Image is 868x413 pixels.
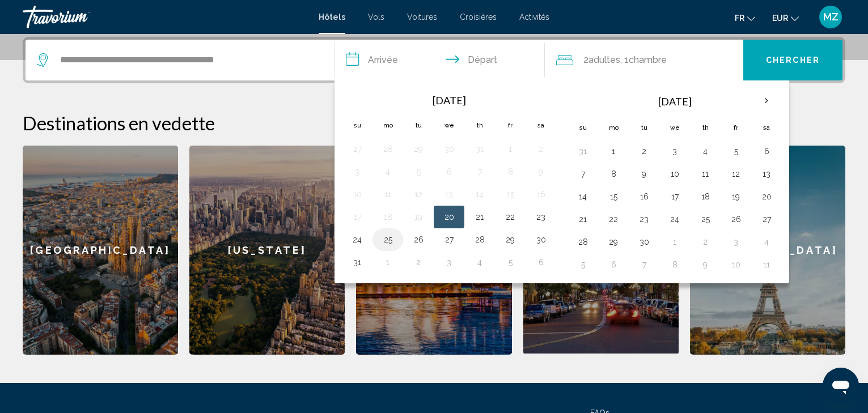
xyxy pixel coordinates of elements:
[532,141,550,157] button: Day 2
[727,211,745,227] button: Day 26
[766,56,820,65] span: Chercher
[696,189,714,205] button: Day 18
[379,186,397,202] button: Day 11
[751,88,782,114] button: Next month
[604,234,623,250] button: Day 29
[335,40,544,80] button: Check in and out dates
[532,186,550,202] button: Day 16
[501,141,519,157] button: Day 1
[409,254,427,270] button: Day 2
[604,211,623,227] button: Day 22
[379,209,397,225] button: Day 18
[440,254,458,270] button: Day 3
[635,189,653,205] button: Day 16
[409,141,427,157] button: Day 29
[696,143,714,159] button: Day 4
[735,10,755,26] button: Change language
[471,141,489,157] button: Day 31
[348,164,366,180] button: Day 3
[598,88,751,115] th: [DATE]
[407,12,437,22] a: Voitures
[727,234,745,250] button: Day 3
[23,146,178,355] a: [GEOGRAPHIC_DATA]
[501,232,519,248] button: Day 29
[635,211,653,227] button: Day 23
[735,14,744,23] span: fr
[532,254,550,270] button: Day 6
[574,143,592,159] button: Day 31
[532,209,550,225] button: Day 23
[696,166,714,182] button: Day 11
[409,209,427,225] button: Day 19
[757,143,776,159] button: Day 6
[471,209,489,225] button: Day 21
[823,368,859,404] iframe: Bouton de lancement de la fenêtre de messagerie
[440,141,458,157] button: Day 30
[348,209,366,225] button: Day 17
[666,257,684,273] button: Day 8
[666,189,684,205] button: Day 17
[23,112,845,134] h2: Destinations en vedette
[501,186,519,202] button: Day 15
[816,5,845,29] button: User Menu
[772,14,788,23] span: EUR
[588,54,620,65] span: Adultes
[379,232,397,248] button: Day 25
[501,164,519,180] button: Day 8
[409,164,427,180] button: Day 5
[348,141,366,157] button: Day 27
[379,254,397,270] button: Day 1
[23,6,307,28] a: Travorium
[471,254,489,270] button: Day 4
[696,211,714,227] button: Day 25
[727,257,745,273] button: Day 10
[440,186,458,202] button: Day 13
[372,88,526,113] th: [DATE]
[440,164,458,180] button: Day 6
[604,257,623,273] button: Day 6
[440,209,458,225] button: Day 20
[666,143,684,159] button: Day 3
[471,232,489,248] button: Day 28
[629,54,667,65] span: Chambre
[379,164,397,180] button: Day 4
[604,166,623,182] button: Day 8
[604,143,623,159] button: Day 1
[409,232,427,248] button: Day 26
[501,209,519,225] button: Day 22
[532,164,550,180] button: Day 9
[604,189,623,205] button: Day 15
[379,141,397,157] button: Day 28
[574,234,592,250] button: Day 28
[757,211,776,227] button: Day 27
[348,186,366,202] button: Day 10
[574,211,592,227] button: Day 21
[696,234,714,250] button: Day 2
[583,52,620,68] span: 2
[471,186,489,202] button: Day 14
[545,40,743,80] button: Travelers: 2 adults, 0 children
[368,12,384,22] span: Vols
[696,257,714,273] button: Day 9
[635,166,653,182] button: Day 9
[743,40,842,80] button: Chercher
[501,254,519,270] button: Day 5
[319,12,345,22] a: Hôtels
[574,189,592,205] button: Day 14
[757,189,776,205] button: Day 20
[620,52,667,68] span: , 1
[635,257,653,273] button: Day 7
[772,10,799,26] button: Change currency
[666,211,684,227] button: Day 24
[727,189,745,205] button: Day 19
[189,146,345,355] a: [US_STATE]
[460,12,497,22] a: Croisières
[519,12,549,22] a: Activités
[471,164,489,180] button: Day 7
[757,257,776,273] button: Day 11
[635,234,653,250] button: Day 30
